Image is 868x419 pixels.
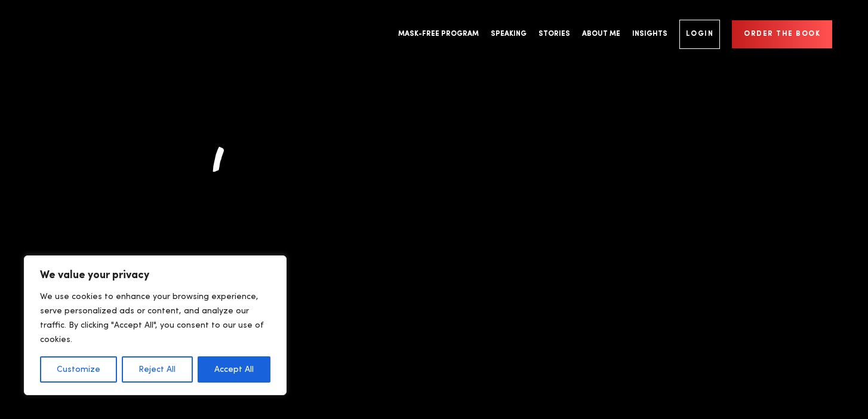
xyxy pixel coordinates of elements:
[40,289,270,347] p: We use cookies to enhance your browsing experience, serve personalized ads or content, and analyz...
[40,268,270,282] p: We value your privacy
[626,12,673,57] a: Insights
[122,356,192,383] button: Reject All
[36,23,107,47] a: Company Logo Company Logo
[485,12,533,57] a: Speaking
[392,12,485,57] a: Mask-Free Program
[198,356,270,383] button: Accept All
[576,12,626,57] a: About Me
[212,140,223,173] span: I
[24,255,287,395] div: We value your privacy
[679,20,721,49] a: Login
[732,20,832,48] a: Order the book
[533,12,576,57] a: Stories
[40,356,117,383] button: Customize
